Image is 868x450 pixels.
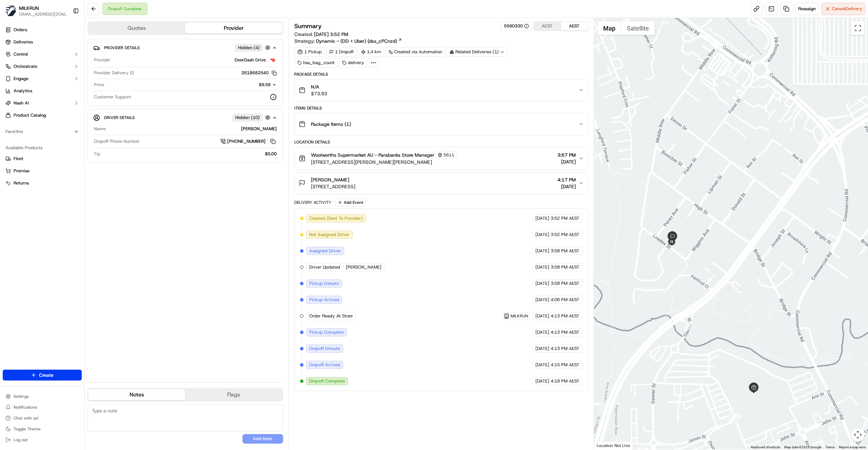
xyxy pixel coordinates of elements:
span: Control [14,51,28,57]
a: Analytics [3,85,82,96]
span: [DATE] [557,158,576,165]
span: 4:13 PM AEST [551,313,579,319]
span: Dropoff Phone Number [94,138,140,144]
span: [PERSON_NAME] [311,176,349,183]
span: 4:06 PM AEST [551,297,579,303]
span: Package Items ( 1 ) [311,121,351,128]
span: 4:13 PM AEST [551,329,579,335]
span: 4:18 PM AEST [551,378,579,384]
button: Package Items (1) [295,113,588,135]
span: 3:57 PM [557,152,576,158]
span: [DATE] [535,329,549,335]
div: Created via Automation [386,47,445,57]
button: Returns [3,178,82,189]
div: $0.00 [103,151,277,157]
span: [DATE] [535,248,549,254]
span: [PHONE_NUMBER] [227,138,265,144]
div: 7 [684,321,693,330]
span: [EMAIL_ADDRESS][DOMAIN_NAME] [19,12,67,17]
div: Location Not Live [594,441,633,450]
button: Toggle Theme [3,424,82,434]
span: Hidden ( 4 ) [238,45,260,51]
span: 3:52 PM AEST [551,215,579,221]
button: Settings [3,392,82,401]
img: MILKRUN [5,5,16,16]
div: Items Details [294,105,588,111]
span: [PERSON_NAME] [346,264,381,270]
a: Returns [5,180,79,186]
span: Price [94,82,104,88]
div: Package Details [294,72,588,77]
button: Show satellite imagery [621,21,655,35]
span: Reassign [798,6,816,12]
a: Dynamic - (DD + Uber) (dss_cPCnzd) [316,38,402,44]
div: 6 [729,413,737,422]
div: 8 [722,214,731,223]
span: Pickup Enroute [309,280,339,287]
a: Terms (opens in new tab) [825,445,835,449]
button: Map camera controls [851,428,865,442]
button: Hidden (10) [232,113,272,122]
button: AEST [561,22,588,31]
button: Hidden (4) [235,43,272,52]
span: 3:58 PM AEST [551,264,579,270]
button: Fleet [3,153,82,164]
span: Pickup Complete [309,329,344,335]
span: Nash AI [14,100,29,106]
a: [PHONE_NUMBER] [220,138,277,145]
span: 3:58 PM AEST [551,248,579,254]
span: 3:52 PM AEST [551,232,579,238]
a: Open this area in Google Maps (opens a new window) [596,441,618,450]
span: Analytics [14,88,32,94]
div: 1 Pickup [294,47,325,57]
button: Show street map [597,21,621,35]
span: Product Catalog [14,112,46,118]
span: Hidden ( 10 ) [235,115,260,121]
span: [DATE] [535,378,549,384]
button: N/A$73.93 [295,79,588,101]
a: Fleet [5,156,79,162]
button: Chat with us! [3,413,82,423]
span: Provider [94,57,111,63]
span: 3:58 PM AEST [551,280,579,287]
span: Settings [14,394,29,399]
span: Promise [14,168,29,174]
button: Woolworths Supermarket AU - Parabanks Store Manager5611[STREET_ADDRESS][PERSON_NAME][PERSON_NAME]... [295,147,588,170]
div: 1.4 km [358,47,384,57]
span: Log out [14,437,27,443]
a: Report a map error [839,445,866,449]
button: 2618682540 [241,70,277,76]
span: Dropoff Arrived [309,362,340,368]
button: MILKRUNMILKRUN[EMAIL_ADDRESS][DOMAIN_NAME] [3,3,70,19]
div: Related Deliveries (1) [447,47,508,57]
span: Tip [94,151,100,157]
button: Create [3,370,82,380]
span: Pickup Arrived [309,297,339,303]
span: [DATE] [535,313,549,319]
span: [DATE] 3:52 PM [314,31,348,37]
div: Favorites [3,126,82,137]
a: Deliveries [3,37,82,47]
button: Log out [3,435,82,445]
div: 5590330 [504,23,529,29]
button: MILKRUN [19,5,39,12]
span: [DATE] [557,183,576,190]
div: 1 Dropoff [326,47,357,57]
span: Toggle Theme [14,426,41,432]
button: Add Event [335,198,366,207]
span: Cancel Delivery [832,6,862,12]
span: Dropoff Enroute [309,346,340,352]
span: Name [94,126,106,132]
span: Provider Delivery ID [94,70,134,76]
span: $9.58 [259,82,271,87]
span: [DATE] [535,346,549,352]
span: 4:17 PM [557,176,576,183]
span: 4:13 PM AEST [551,346,579,352]
span: [STREET_ADDRESS][PERSON_NAME][PERSON_NAME] [311,159,457,165]
button: Orchestrate [3,61,82,72]
span: Deliveries [14,39,33,45]
span: DoorDash Drive [235,57,266,63]
button: Notes [88,389,185,400]
span: Map data ©2025 Google [784,445,821,449]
